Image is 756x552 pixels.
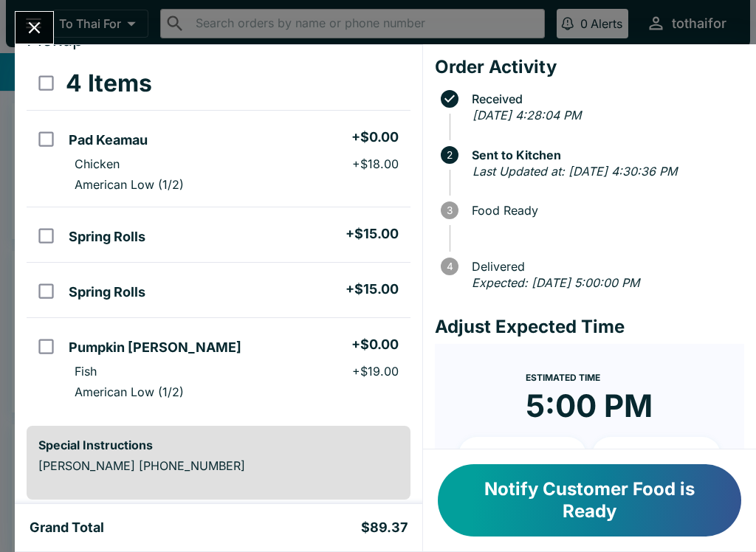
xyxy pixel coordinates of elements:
h5: + $0.00 [351,336,399,353]
h5: + $0.00 [351,128,399,146]
time: 5:00 PM [526,387,653,425]
em: Expected: [DATE] 5:00:00 PM [472,275,639,290]
h6: Special Instructions [38,438,399,452]
table: orders table [27,57,410,414]
h5: + $15.00 [346,225,399,243]
button: Notify Customer Food is Ready [438,464,741,537]
p: American Low (1/2) [75,384,184,399]
em: Last Updated at: [DATE] 4:30:36 PM [472,164,677,179]
p: + $19.00 [352,364,399,379]
h3: 4 Items [66,69,152,98]
button: + 20 [592,437,721,474]
h5: $89.37 [361,519,408,537]
span: Sent to Kitchen [464,148,744,162]
button: + 10 [458,437,587,474]
span: Delivered [464,260,744,273]
text: 4 [446,261,453,272]
span: Estimated Time [526,372,600,383]
p: Chicken [75,156,120,171]
p: + $18.00 [352,156,399,171]
h4: Adjust Expected Time [435,316,744,338]
button: Close [16,12,53,44]
h5: Pumpkin [PERSON_NAME] [69,339,241,356]
h5: Grand Total [30,519,104,537]
em: [DATE] 4:28:04 PM [472,108,581,123]
h5: Spring Rolls [69,283,145,301]
p: Fish [75,364,97,379]
text: 2 [447,149,453,161]
h4: Order Activity [435,56,744,78]
span: Food Ready [464,204,744,217]
p: American Low (1/2) [75,177,184,192]
text: 3 [447,204,453,216]
p: [PERSON_NAME] [PHONE_NUMBER] [38,458,399,473]
h5: Pad Keamau [69,131,148,149]
h5: Spring Rolls [69,228,145,246]
span: Received [464,92,744,106]
h5: + $15.00 [346,280,399,298]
